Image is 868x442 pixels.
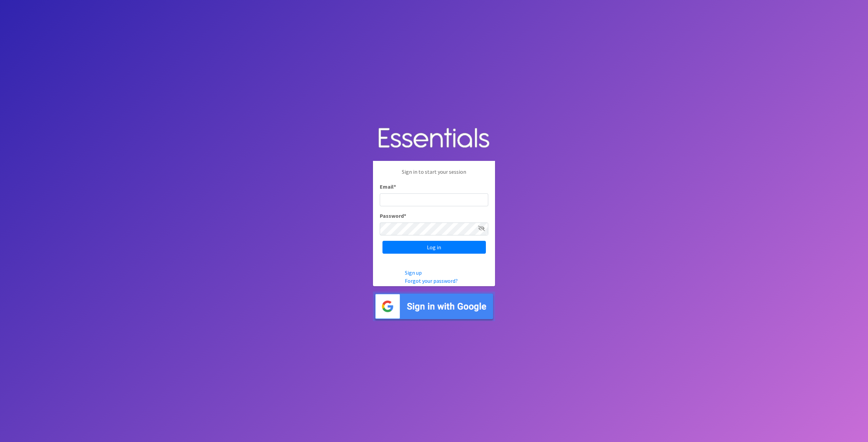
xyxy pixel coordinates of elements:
[373,292,495,321] img: Sign in with Google
[394,183,396,190] abbr: required
[380,168,488,183] p: Sign in to start your session
[380,212,406,220] label: Password
[382,241,486,254] input: Log in
[404,212,406,219] abbr: required
[380,183,396,191] label: Email
[405,269,422,276] a: Sign up
[373,121,495,156] img: Human Essentials
[405,277,458,284] a: Forgot your password?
